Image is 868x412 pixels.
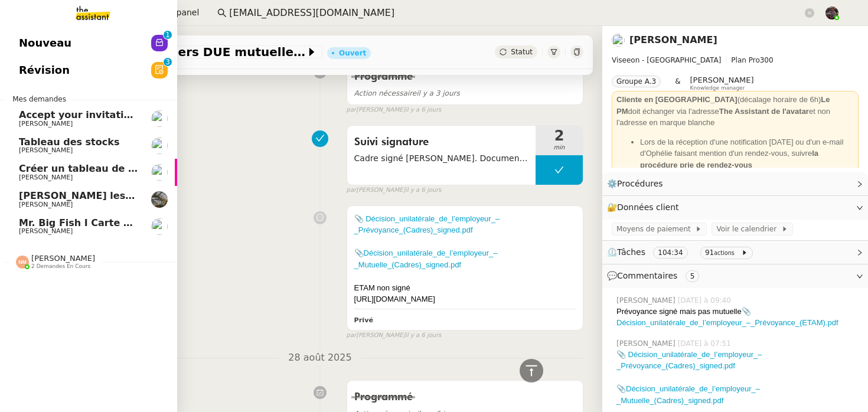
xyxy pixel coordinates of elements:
[279,350,361,366] span: 28 août 2025
[354,282,576,294] div: ETAM non signé
[31,254,95,263] span: [PERSON_NAME]
[347,331,442,341] small: [PERSON_NAME]
[19,201,73,208] span: [PERSON_NAME]
[31,263,90,270] span: 2 demandes en cours
[19,109,357,120] span: Accept your invitation to join shared calenda"[PERSON_NAME]"
[19,146,73,154] span: [PERSON_NAME]
[354,133,528,151] span: Suivi signature
[354,152,528,165] span: Cadre signé [PERSON_NAME]. Documents ETAM non signés, à suivre semaine prochaine
[612,34,625,47] img: users%2FTtzP7AGpm5awhzgAzUtU1ot6q7W2%2Favatar%2Fb1ec9cbd-befd-4b0f-b4c2-375d59dbe3fa
[354,293,576,305] div: [URL][DOMAIN_NAME]
[714,250,735,256] small: actions
[678,295,733,306] span: [DATE] à 09:40
[616,94,854,129] div: (décalage horaire de 6h) doit échanger via l'adresse et non l'adresse en marque blanche
[616,383,859,406] div: 📎
[151,110,168,127] img: users%2FrLg9kJpOivdSURM9kMyTNR7xGo72%2Favatar%2Fb3a3d448-9218-437f-a4e5-c617cb932dda
[16,256,29,269] img: svg
[602,264,868,287] div: 💬Commentaires 5
[151,164,168,181] img: users%2FAXgjBsdPtrYuxuZvIJjRexEdqnq2%2Favatar%2F1599931753966.jpeg
[354,71,413,82] span: Programmé
[616,338,678,349] span: [PERSON_NAME]
[612,76,661,87] nz-tag: Groupe A.3
[151,218,168,235] img: users%2Fjeuj7FhI7bYLyCU6UIN9LElSS4x1%2Favatar%2F1678820456145.jpeg
[617,271,677,280] span: Commentaires
[617,202,679,212] span: Données client
[690,76,754,84] span: [PERSON_NAME]
[354,248,498,269] a: Décision_unilatérale_de_l’employeur_–_Mutuelle_(Cadres)_signed.pdf
[405,185,441,195] span: il y a 6 jours
[347,185,442,195] small: [PERSON_NAME]
[686,270,700,282] nz-tag: 5
[19,217,334,228] span: Mr. Big Fish I Carte de remerciement pour [PERSON_NAME]
[617,247,645,257] span: Tâches
[19,136,119,148] span: Tableau des stocks
[61,46,306,58] span: Préparer courriers DUE mutuelle et prévoyance
[653,247,687,259] nz-tag: 104:34
[165,31,170,41] p: 1
[607,271,704,280] span: 💬
[19,227,73,235] span: [PERSON_NAME]
[616,350,762,371] a: 📎 Décision_unilatérale_de_l’employeur_–_Prévoyance_(Cadres)_signed.pdf
[690,85,745,91] span: Knowledge manager
[536,129,583,143] span: 2
[616,95,738,104] strong: Cliente en [GEOGRAPHIC_DATA]
[19,163,256,174] span: Créer un tableau de bord gestion marge PAF
[602,196,868,219] div: 🔐Données client
[354,247,576,270] div: 📎
[354,214,500,235] a: 📎 Décision_unilatérale_de_l’employeur_–_Prévoyance_(Cadres)_signed.pdf
[19,120,73,127] span: [PERSON_NAME]
[705,248,714,257] span: 91
[678,338,733,349] span: [DATE] à 07:51
[602,172,868,195] div: ⚙️Procédures
[347,331,357,341] span: par
[347,185,357,195] span: par
[616,306,859,329] div: Prévoyance signé mais pas mutuelle
[616,95,830,116] strong: Le PM
[19,190,283,201] span: [PERSON_NAME] les tâches pour [PERSON_NAME]
[690,76,754,91] app-user-label: Knowledge manager
[5,93,73,105] span: Mes demandes
[354,89,417,97] span: Action nécessaire
[675,76,680,91] span: &
[719,107,809,116] strong: The Assistant de l'avatar
[616,295,678,306] span: [PERSON_NAME]
[164,58,172,66] nz-badge-sup: 3
[760,56,774,64] span: 300
[165,58,170,68] p: 3
[229,5,802,21] input: Rechercher
[607,247,758,257] span: ⏲️
[405,105,441,115] span: il y a 6 jours
[151,191,168,208] img: 390d5429-d57e-4c9b-b625-ae6f09e29702
[616,384,760,405] a: Décision_unilatérale_de_l’employeur_–_Mutuelle_(Cadres)_signed.pdf
[347,105,357,115] span: par
[511,48,533,56] span: Statut
[629,34,717,45] a: [PERSON_NAME]
[164,31,172,39] nz-badge-sup: 1
[19,61,70,79] span: Révision
[354,89,460,97] span: il y a 3 jours
[405,331,441,341] span: il y a 6 jours
[825,6,838,19] img: 2af2e8ed-4e7a-4339-b054-92d163d57814
[617,179,663,188] span: Procédures
[19,34,71,52] span: Nouveau
[616,223,695,235] span: Moyens de paiement
[607,177,668,191] span: ⚙️
[347,105,442,115] small: [PERSON_NAME]
[354,316,373,324] b: Privé
[602,241,868,264] div: ⏲️Tâches 104:34 91actions
[612,56,721,64] span: Viseeon - [GEOGRAPHIC_DATA]
[731,56,759,64] span: Plan Pro
[151,138,168,154] img: users%2FAXgjBsdPtrYuxuZvIJjRexEdqnq2%2Favatar%2F1599931753966.jpeg
[339,50,366,57] div: Ouvert
[716,223,781,235] span: Voir le calendrier
[354,392,413,403] span: Programmé
[640,149,818,169] strong: la procédure prie de rendez-vous
[19,174,73,181] span: [PERSON_NAME]
[607,201,684,214] span: 🔐
[640,136,854,171] li: Lors de la réception d'une notification [DATE] ou d'un e-mail d'Ophélie faisant mention d'un rend...
[536,143,583,153] span: min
